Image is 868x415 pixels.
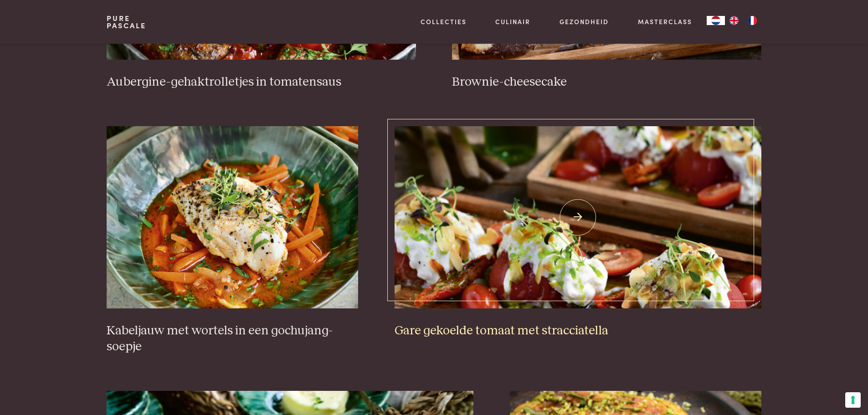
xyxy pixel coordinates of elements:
[107,323,358,354] h3: Kabeljauw met wortels in een gochujang-soepje
[452,74,761,90] h3: Brownie-cheesecake
[421,17,467,26] a: Collecties
[495,17,530,26] a: Culinair
[743,16,761,25] a: FR
[107,74,416,90] h3: Aubergine-gehaktrolletjes in tomatensaus
[707,16,725,25] a: NL
[725,16,743,25] a: EN
[395,126,761,338] a: Gare gekoelde tomaat met stracciatella Gare gekoelde tomaat met stracciatella
[707,16,725,25] div: Language
[725,16,761,25] ul: Language list
[395,323,761,339] h3: Gare gekoelde tomaat met stracciatella
[560,17,609,26] a: Gezondheid
[707,16,761,25] aside: Language selected: Nederlands
[107,15,146,29] a: PurePascale
[107,126,358,354] a: Kabeljauw met wortels in een gochujang-soepje Kabeljauw met wortels in een gochujang-soepje
[107,126,358,308] img: Kabeljauw met wortels in een gochujang-soepje
[638,17,692,26] a: Masterclass
[845,392,861,408] button: Uw voorkeuren voor toestemming voor trackingtechnologieën
[395,126,761,308] img: Gare gekoelde tomaat met stracciatella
